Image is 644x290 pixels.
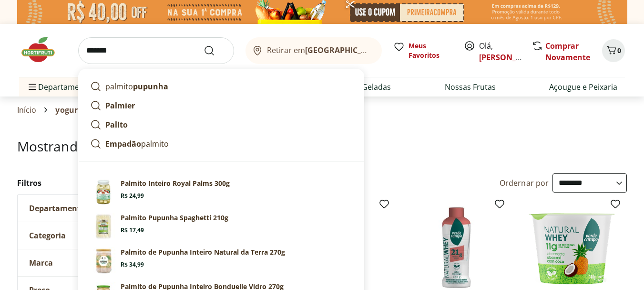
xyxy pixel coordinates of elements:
[105,81,168,92] p: palmito
[267,46,372,54] span: Retirar em
[617,46,621,55] span: 0
[393,41,452,60] a: Meus Favoritos
[19,35,67,64] img: Hortifruti
[549,81,617,93] a: Açougue e Peixaria
[409,41,452,60] span: Meus Favoritos
[18,222,161,249] button: Categoria
[121,247,285,257] p: Palmito de Pupunha Inteiro Natural da Terra 270g
[55,106,85,114] span: yogurte
[86,77,356,96] a: palmitopupunha
[17,139,627,154] h1: Mostrando resultados para:
[90,179,117,205] img: Principal
[121,261,144,269] span: R$ 34,99
[121,192,144,200] span: R$ 24,99
[17,106,37,114] a: Início
[86,209,356,244] a: PrincipalPalmito Pupunha Spaghetti 210gR$ 17,49
[545,41,590,63] a: Comprar Novamente
[602,39,625,62] button: Carrinho
[90,247,117,274] img: Palmito de Pupunha Inteiro Natural da Terra 270g
[86,244,356,278] a: Palmito de Pupunha Inteiro Natural da Terra 270gPalmito de Pupunha Inteiro Natural da Terra 270gR...
[105,100,135,111] strong: Palmier
[18,249,161,276] button: Marca
[78,37,234,64] input: search
[86,115,356,134] a: Palito
[90,213,117,240] img: Principal
[29,204,85,213] span: Departamento
[105,138,169,150] p: palmito
[245,37,382,64] button: Retirar em[GEOGRAPHIC_DATA]/[GEOGRAPHIC_DATA]
[479,40,521,63] span: Olá,
[86,134,356,153] a: Empadãopalmito
[121,213,228,223] p: Palmito Pupunha Spaghetti 210g
[86,175,356,209] a: PrincipalPalmito Inteiro Royal Palms 300gR$ 24,99
[500,178,549,188] label: Ordernar por
[204,45,226,56] button: Submit Search
[29,231,66,240] span: Categoria
[18,195,161,222] button: Departamento
[27,75,95,98] span: Departamentos
[17,173,161,193] h2: Filtros
[27,75,38,98] button: Menu
[305,45,466,55] b: [GEOGRAPHIC_DATA]/[GEOGRAPHIC_DATA]
[121,179,230,188] p: Palmito Inteiro Royal Palms 300g
[479,52,541,63] a: [PERSON_NAME]
[86,96,356,115] a: Palmier
[133,81,168,92] strong: pupunha
[105,139,141,149] strong: Empadão
[105,119,128,130] strong: Palito
[445,81,496,93] a: Nossas Frutas
[29,258,53,268] span: Marca
[121,226,144,234] span: R$ 17,49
